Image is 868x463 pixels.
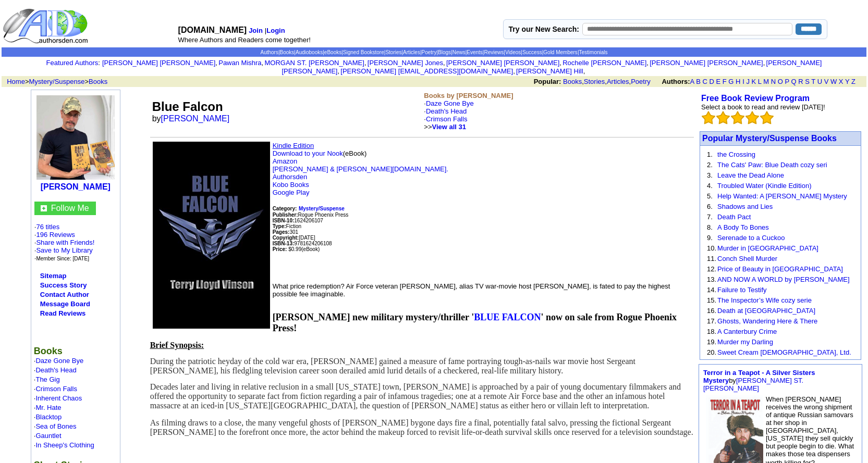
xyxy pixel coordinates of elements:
a: Crimson Falls [426,115,467,123]
a: W [830,78,837,85]
font: Rogue Phoenix Press [273,212,349,218]
a: [PERSON_NAME] [PERSON_NAME] [446,59,559,67]
a: Success [522,49,542,55]
font: · [34,422,77,430]
a: Signed Bookstore [343,49,384,55]
a: A Body To Bones [717,223,769,231]
a: the Crossing [717,151,755,158]
a: Books [563,78,582,85]
font: >> [424,123,466,131]
a: Mystery/Suspense [29,78,85,85]
b: Login [266,27,285,34]
a: Read Reviews [40,309,85,317]
a: Death at [GEOGRAPHIC_DATA] [717,307,815,315]
a: eBooks [324,49,341,55]
font: i [339,69,340,74]
font: · [34,432,62,440]
a: Crimson Falls [35,385,77,393]
a: Shadows and Lies [717,203,773,210]
font: i [515,69,516,74]
font: Where Authors and Readers come together! [178,36,311,44]
b: Publisher: [273,212,298,218]
font: 6. [707,203,713,210]
font: · [424,99,473,131]
a: J [746,78,750,85]
a: U [817,78,822,85]
font: · · [34,223,95,262]
font: [DATE] [299,235,315,241]
a: E [716,78,720,85]
font: · [34,357,83,365]
a: Authorsden [273,173,308,181]
a: The Inspector’s Wife cozy serie [717,296,812,304]
a: [PERSON_NAME] [161,114,230,123]
img: bigemptystars.png [702,111,715,124]
a: View all 31 [432,123,467,131]
font: Follow Me [51,204,89,212]
a: Google Play [273,189,310,196]
a: Featured Authors [46,59,99,67]
b: Books [34,346,63,356]
font: Fiction [273,223,301,229]
font: What price redemption? Air Force veteran [PERSON_NAME], alias TV war-movie host [PERSON_NAME], is... [273,282,670,298]
b: [PERSON_NAME] new military mystery/thriller ' ' now on sale from Rogue Phoenix Press! [273,312,677,333]
a: Death's Head [35,366,76,374]
font: | [265,27,287,34]
a: Y [845,78,849,85]
font: 5. [707,192,713,200]
a: Murder my Darling [717,338,773,346]
font: i [649,60,650,66]
font: , , , , , , , , , , [102,59,822,75]
a: Daze Gone Bye [35,357,83,365]
a: Blogs [438,49,451,55]
a: F [723,78,727,85]
a: Events [467,49,483,55]
a: Pawan Mishra [218,59,261,67]
a: R [798,78,803,85]
a: [PERSON_NAME] [41,182,111,191]
a: Articles [607,78,629,85]
a: Free Book Review Program [701,94,810,103]
a: H [736,78,740,85]
a: Inherent Chaos [35,394,82,402]
a: Conch Shell Murder [717,255,777,262]
font: $0.99 [288,246,301,252]
b: Category: [273,206,297,211]
font: 301 [273,229,298,235]
a: Terror in a Teapot - A Silver Sisters Mystery [703,369,815,384]
font: 17. [707,317,716,325]
a: Price of Beauty in [GEOGRAPHIC_DATA] [717,265,843,273]
b: Authors: [662,78,690,85]
font: Member Since: [DATE] [36,256,89,261]
font: 14. [707,286,716,294]
font: 12. [707,265,716,273]
font: · [34,394,82,402]
a: Authors [260,49,278,55]
font: i [765,60,766,66]
a: [PERSON_NAME] Hill [516,67,583,75]
a: Gauntlet [35,432,61,440]
font: by [152,114,237,123]
a: AND NOW A WORLD by [PERSON_NAME] [717,276,850,283]
a: [PERSON_NAME] [PERSON_NAME] [102,59,215,67]
a: [PERSON_NAME] ST. [PERSON_NAME] [703,377,803,392]
a: Death Pact [717,213,751,221]
a: Poetry [631,78,651,85]
img: gc.jpg [41,205,47,211]
a: Daze Gone Bye [426,99,474,107]
font: by [703,369,815,392]
font: 3. [707,171,713,179]
a: Q [791,78,796,85]
a: Success Story [40,281,87,289]
font: 1624206107 [273,218,323,223]
a: Contact Author [40,291,89,298]
font: 15. [707,296,716,304]
a: Help Wanted: A [PERSON_NAME] Mystery [717,192,847,200]
a: [PERSON_NAME] Jones [368,59,443,67]
font: i [217,60,218,66]
b: Brief Synopsis: [150,341,204,349]
a: M [763,78,769,85]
